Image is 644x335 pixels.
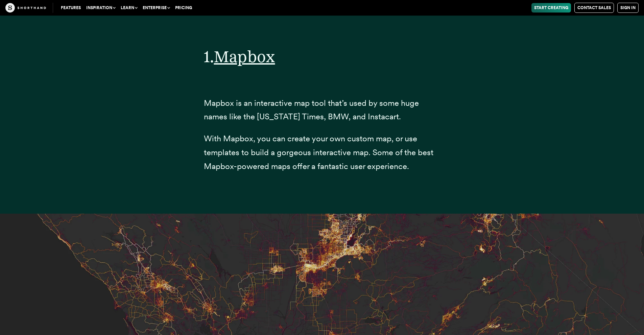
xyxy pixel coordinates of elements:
[204,98,419,122] span: Mapbox is an interactive map tool that’s used by some huge names like the [US_STATE] Times, BMW, ...
[118,3,140,13] button: Learn
[5,3,46,13] img: The Craft
[617,3,639,13] a: Sign in
[172,3,195,13] a: Pricing
[204,47,214,66] span: 1.
[214,47,275,66] a: Mapbox
[204,134,433,171] span: With Mapbox, you can create your own custom map, or use templates to build a gorgeous interactive...
[58,3,84,13] a: Features
[574,3,614,13] a: Contact Sales
[140,3,172,13] button: Enterprise
[531,3,571,13] a: Start Creating
[84,3,118,13] button: Inspiration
